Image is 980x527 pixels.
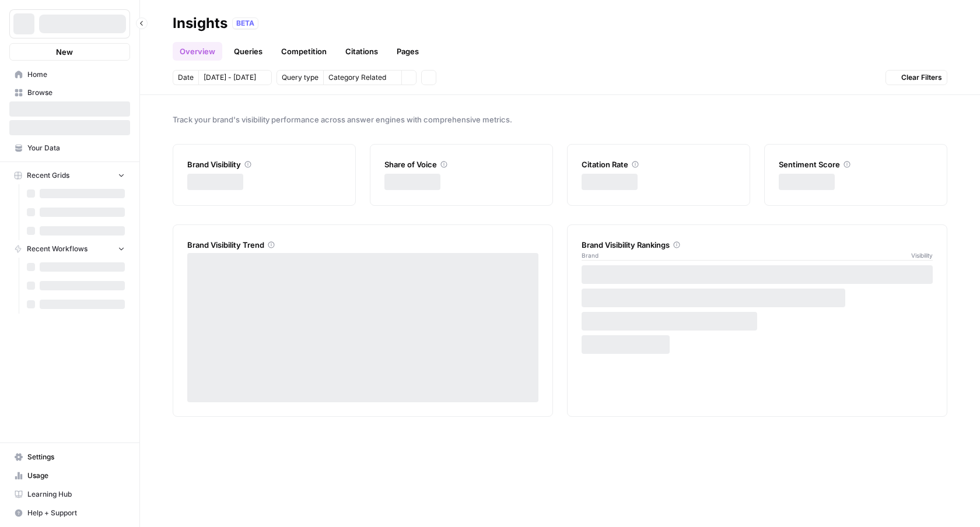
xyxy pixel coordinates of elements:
[9,448,130,466] a: Settings
[282,72,318,83] span: Query type
[885,70,947,85] button: Clear Filters
[27,170,69,181] span: Recent Grids
[9,43,130,61] button: New
[328,72,386,83] span: Category Related
[227,42,269,61] a: Queries
[384,159,538,170] div: Share of Voice
[582,239,933,251] div: Brand Visibility Rankings
[390,42,426,61] a: Pages
[582,159,736,170] div: Citation Rate
[9,65,130,84] a: Home
[187,239,538,251] div: Brand Visibility Trend
[9,240,130,258] button: Recent Workflows
[9,485,130,504] a: Learning Hub
[582,251,598,260] span: Brand
[27,470,125,481] span: Usage
[27,489,125,500] span: Learning Hub
[173,114,947,125] span: Track your brand's visibility performance across answer engines with comprehensive metrics.
[323,70,401,85] button: Category Related
[274,42,334,61] a: Competition
[9,139,130,157] a: Your Data
[27,143,125,153] span: Your Data
[9,83,130,102] a: Browse
[27,69,125,80] span: Home
[911,251,933,260] span: Visibility
[27,244,87,254] span: Recent Workflows
[27,452,125,462] span: Settings
[56,46,73,58] span: New
[9,504,130,522] button: Help + Support
[27,87,125,98] span: Browse
[173,42,222,61] a: Overview
[901,72,942,83] span: Clear Filters
[232,17,258,29] div: BETA
[178,72,194,83] span: Date
[27,508,125,518] span: Help + Support
[173,14,228,33] div: Insights
[9,466,130,485] a: Usage
[204,72,256,83] span: [DATE] - [DATE]
[779,159,933,170] div: Sentiment Score
[198,70,272,85] button: [DATE] - [DATE]
[9,167,130,184] button: Recent Grids
[338,42,385,61] a: Citations
[187,159,341,170] div: Brand Visibility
